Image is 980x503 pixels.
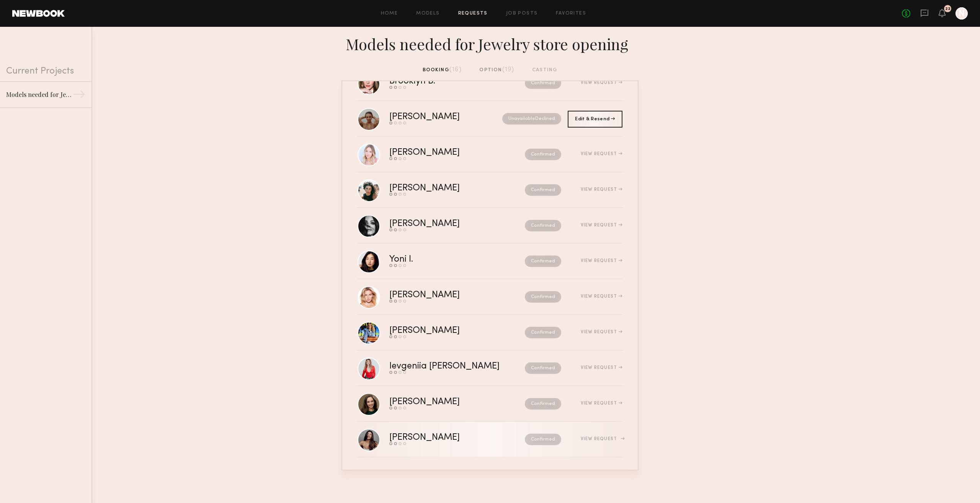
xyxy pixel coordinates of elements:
[389,433,492,442] div: [PERSON_NAME]
[955,7,968,20] a: N
[525,398,561,410] nb-request-status: Confirmed
[358,422,622,457] a: [PERSON_NAME]ConfirmedView Request
[458,11,488,16] a: Requests
[525,256,561,267] nb-request-status: Confirmed
[479,66,514,74] div: option
[389,326,492,335] div: [PERSON_NAME]
[389,291,492,300] div: [PERSON_NAME]
[525,220,561,231] nb-request-status: Confirmed
[581,80,622,85] div: View Request
[575,117,615,121] span: Edit & Resend
[525,149,561,160] nb-request-status: Confirmed
[358,315,622,351] a: [PERSON_NAME]ConfirmedView Request
[389,148,492,157] div: [PERSON_NAME]
[381,11,398,16] a: Home
[358,386,622,422] a: [PERSON_NAME]ConfirmedView Request
[389,398,492,406] div: [PERSON_NAME]
[6,90,73,99] div: Models needed for Jewelry store opening
[358,208,622,244] a: [PERSON_NAME]ConfirmedView Request
[581,365,622,370] div: View Request
[389,255,469,264] div: Yoni I.
[525,362,561,374] nb-request-status: Confirmed
[502,113,561,125] nb-request-status: Unavailable Declined
[581,152,622,156] div: View Request
[358,101,622,137] a: [PERSON_NAME]UnavailableDeclined
[581,437,622,441] div: View Request
[358,244,622,279] a: Yoni I.ConfirmedView Request
[416,11,439,16] a: Models
[556,11,586,16] a: Favorites
[389,184,492,193] div: [PERSON_NAME]
[389,220,492,228] div: [PERSON_NAME]
[525,184,561,196] nb-request-status: Confirmed
[525,434,561,445] nb-request-status: Confirmed
[581,259,622,263] div: View Request
[358,279,622,315] a: [PERSON_NAME]ConfirmedView Request
[73,88,85,103] div: →
[358,66,622,101] a: Brooklyn B.ConfirmedView Request
[341,33,639,54] div: Models needed for Jewelry store opening
[358,172,622,208] a: [PERSON_NAME]ConfirmedView Request
[358,351,622,386] a: Ievgeniia [PERSON_NAME]ConfirmedView Request
[945,7,951,11] div: 22
[581,223,622,228] div: View Request
[506,11,538,16] a: Job Posts
[389,113,481,121] div: [PERSON_NAME]
[581,401,622,406] div: View Request
[525,291,561,303] nb-request-status: Confirmed
[581,187,622,192] div: View Request
[358,137,622,172] a: [PERSON_NAME]ConfirmedView Request
[389,362,512,371] div: Ievgeniia [PERSON_NAME]
[581,294,622,299] div: View Request
[581,330,622,334] div: View Request
[502,67,514,73] span: (19)
[525,77,561,89] nb-request-status: Confirmed
[389,77,480,86] div: Brooklyn B.
[525,327,561,338] nb-request-status: Confirmed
